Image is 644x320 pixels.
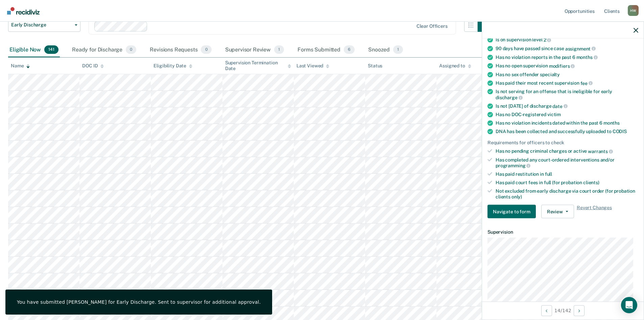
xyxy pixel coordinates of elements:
span: only) [511,194,522,199]
div: Has no DOC-registered [496,112,638,118]
span: programming [496,163,530,168]
div: Has paid court fees in full (for probation [496,179,638,185]
dt: Supervision [487,229,638,235]
div: Eligible Now [8,43,60,58]
span: assignment [565,46,596,51]
span: 6 [344,45,355,54]
span: Early Discharge [11,22,72,28]
div: Revisions Requests [148,43,213,58]
button: Next Opportunity [574,305,585,316]
span: date [552,103,567,109]
div: 90 days have passed since case [496,45,638,51]
div: Has no violation reports in the past 6 [496,54,638,60]
span: 2 [544,37,551,43]
div: H W [628,5,639,16]
div: You have submitted [PERSON_NAME] for Early Discharge. Sent to supervisor for additional approval. [17,299,261,305]
div: Is not serving for an offense that is ineligible for early [496,89,638,100]
div: 14 / 142 [482,301,644,319]
div: Is on supervision level [496,37,638,43]
span: 141 [44,45,58,54]
button: Review [541,205,574,218]
div: Name [11,63,30,69]
div: Clear officers [416,23,448,29]
div: Has no violation incidents dated within the past 6 [496,120,638,126]
div: Ready for Discharge [71,43,138,58]
span: warrants [588,148,613,154]
span: specialty [540,71,560,77]
div: Is not [DATE] of discharge [496,103,638,109]
div: Has completed any court-ordered interventions and/or [496,157,638,168]
div: Last Viewed [296,63,329,69]
div: Has no pending criminal charges or active [496,148,638,154]
span: fee [580,80,593,86]
span: victim [547,112,561,117]
span: months [576,55,598,60]
div: Has paid their most recent supervision [496,80,638,86]
div: Status [368,63,382,69]
div: Has paid restitution in [496,171,638,177]
span: clients) [583,179,599,185]
div: Has no open supervision [496,63,638,69]
span: 1 [393,45,403,54]
div: Forms Submitted [296,43,356,58]
span: full [545,171,552,177]
span: 0 [201,45,211,54]
span: months [603,120,620,126]
button: Navigate to form [487,205,536,218]
span: 0 [126,45,136,54]
div: Requirements for officers to check [487,140,638,146]
div: Has no sex offender [496,71,638,77]
img: Recidiviz [7,7,40,15]
div: Snoozed [367,43,404,58]
div: Supervisor Review [224,43,286,58]
div: Supervision Termination Date [225,60,291,71]
div: Eligibility Date [153,63,192,69]
div: Not excluded from early discharge via court order (for probation clients [496,188,638,199]
div: Open Intercom Messenger [621,297,637,313]
span: discharge [496,94,523,100]
div: DNA has been collected and successfully uploaded to [496,129,638,134]
button: Profile dropdown button [628,5,639,16]
a: Navigate to form link [487,205,539,218]
div: DOC ID [82,63,104,69]
span: Revert Changes [577,205,612,218]
span: 1 [274,45,284,54]
span: modifiers [549,63,575,68]
div: Assigned to [439,63,471,69]
button: Previous Opportunity [541,305,552,316]
span: CODIS [613,129,627,134]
